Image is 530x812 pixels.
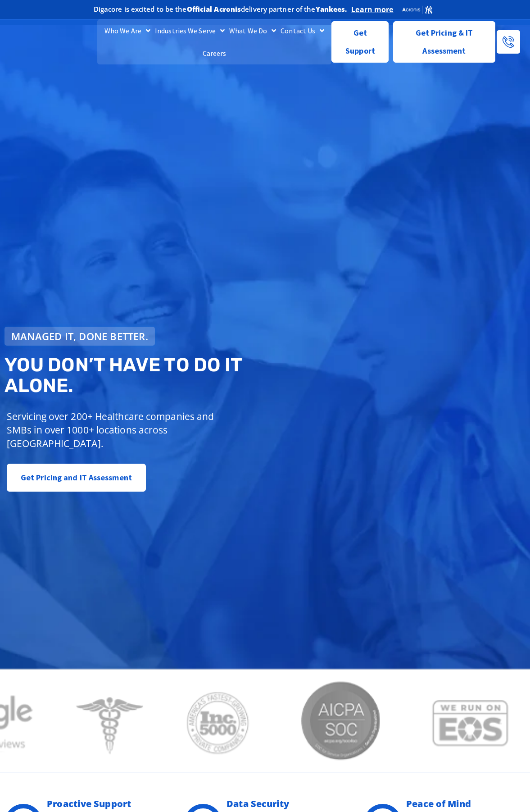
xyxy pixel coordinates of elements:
[14,32,61,52] img: DigaCore Technology Consulting
[187,5,241,14] b: Official Acronis
[21,469,132,487] span: Get Pricing and IT Assessment
[351,5,393,14] a: Learn more
[153,19,227,42] a: Industries We Serve
[331,21,388,63] a: Get Support
[47,799,162,808] h2: Proactive Support
[406,799,521,808] h2: Peace of Mind
[7,464,146,492] a: Get Pricing and IT Assessment
[94,6,347,13] h2: Digacore is excited to be the delivery partner of the
[393,21,495,63] a: Get Pricing & IT Assessment
[402,5,433,14] img: Acronis
[97,19,331,64] nav: Menu
[200,42,229,64] a: Careers
[278,19,326,42] a: Contact Us
[11,331,148,341] span: Managed IT, done better.
[5,327,155,346] a: Managed IT, done better.
[226,799,341,808] h2: Data Security
[7,410,222,450] p: Servicing over 200+ Healthcare companies and SMBs in over 1000+ locations across [GEOGRAPHIC_DATA].
[316,5,347,14] b: Yankees.
[5,355,270,396] h2: You don’t have to do IT alone.
[102,19,153,42] a: Who We Are
[339,24,381,60] span: Get Support
[227,19,278,42] a: What We Do
[400,24,488,60] span: Get Pricing & IT Assessment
